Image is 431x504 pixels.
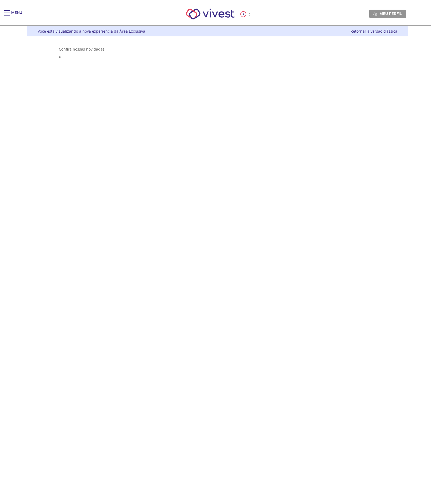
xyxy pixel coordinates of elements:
[180,3,241,25] img: Vivest
[351,29,397,34] a: Retornar à versão clássica
[11,10,22,21] div: Menu
[373,12,377,16] img: Meu perfil
[380,11,402,16] span: Meu perfil
[38,29,145,34] div: Você está visualizando a nova experiência da Área Exclusiva
[59,47,376,52] div: Confira nossas novidades!
[59,54,61,59] span: X
[240,11,251,17] div: :
[23,26,408,504] div: Vivest
[369,10,406,18] a: Meu perfil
